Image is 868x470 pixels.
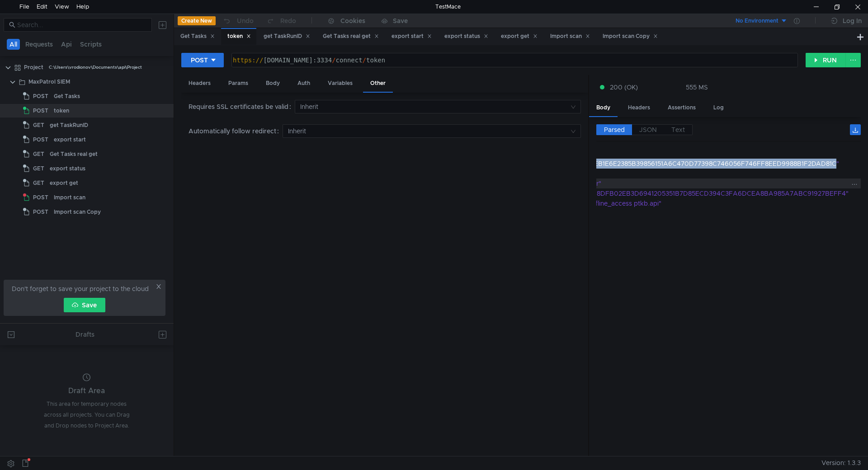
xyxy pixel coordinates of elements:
[540,159,862,169] div: :
[540,198,862,208] div: :
[280,15,296,26] div: Redo
[54,191,85,204] div: Import scan
[23,39,56,50] button: Requests
[237,15,254,26] div: Undo
[50,118,88,132] div: get TaskRunID
[189,124,283,138] label: Automatically follow redirect
[671,126,685,134] span: Text
[75,329,94,340] div: Drafts
[17,20,146,30] input: Search...
[189,100,295,113] label: Requires SSL certificates be valid
[323,32,379,41] div: Get Tasks real get
[54,133,86,146] div: export start
[28,75,70,89] div: MaxPatrol SIEM
[12,283,149,294] span: Don't forget to save your project to the cloud
[216,14,260,28] button: Undo
[603,32,658,41] div: Import scan Copy
[639,126,657,134] span: JSON
[64,298,105,312] button: Save
[191,55,208,65] div: POST
[259,75,287,92] div: Body
[33,104,48,117] span: POST
[178,16,216,25] button: Create New
[550,32,590,41] div: Import scan
[539,149,849,159] div: {}
[321,75,360,92] div: Variables
[501,32,538,41] div: export get
[560,198,850,208] div: "mpx.api offline_access ptkb.api"
[33,176,44,190] span: GET
[843,15,862,26] div: Log In
[583,188,851,198] div: "D818DFB02EB3D6941205351B7D85ECD394C3FA6DCEA8BA985A7ABC91927BEFF4"
[686,83,708,91] div: 555 MS
[540,188,862,198] div: :
[610,82,638,92] span: 200 (OK)
[363,75,393,93] div: Other
[33,191,48,204] span: POST
[33,147,44,161] span: GET
[540,169,862,179] div: :
[392,32,432,41] div: export start
[50,176,78,190] div: export get
[806,53,846,67] button: RUN
[736,17,778,25] div: No Environment
[290,75,317,92] div: Auth
[49,61,142,74] div: C:\Users\vrodionov\Documents\api\Project
[725,14,788,28] button: No Environment
[340,15,365,26] div: Cookies
[706,99,731,116] div: Log
[181,75,218,92] div: Headers
[181,53,224,67] button: POST
[572,169,850,179] div: 86400
[50,162,85,175] div: export status
[583,159,851,169] div: "B7EB1E6E2385B39856151A6C470D77398C746056F746FF8EED9988B1F2DAD81C"
[50,147,98,161] div: Get Tasks real get
[54,205,101,219] div: Import scan Copy
[589,99,618,117] div: Body
[24,61,43,74] div: Project
[660,99,703,116] div: Assertions
[540,179,862,188] div: :
[393,18,408,24] div: Save
[54,104,69,117] div: token
[33,118,44,132] span: GET
[77,39,104,50] button: Scripts
[621,99,657,116] div: Headers
[821,456,861,470] span: Version: 1.3.3
[7,39,20,50] button: All
[264,32,310,41] div: get TaskRunID
[33,205,48,219] span: POST
[33,89,48,103] span: POST
[221,75,255,92] div: Params
[180,32,215,41] div: Get Tasks
[33,133,48,146] span: POST
[604,126,625,134] span: Parsed
[444,32,488,41] div: export status
[33,162,44,175] span: GET
[58,39,75,50] button: Api
[54,89,80,103] div: Get Tasks
[576,179,850,188] div: "Bearer"
[227,32,251,41] div: token
[260,14,302,28] button: Redo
